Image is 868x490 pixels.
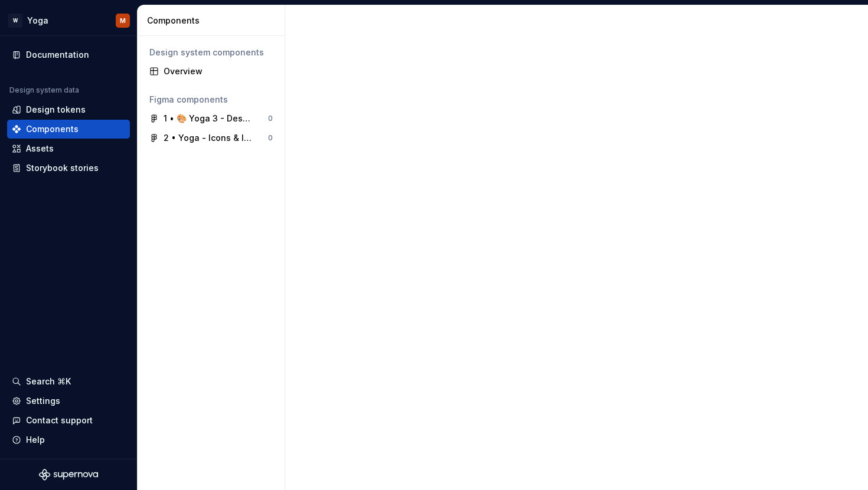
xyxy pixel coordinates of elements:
[26,123,79,135] div: Components
[164,132,252,144] div: 2 • Yoga - Icons & Ilustrations
[39,469,98,481] svg: Supernova Logo
[26,162,99,174] div: Storybook stories
[7,120,130,139] a: Components
[7,45,130,64] a: Documentation
[268,114,273,123] div: 0
[268,133,273,143] div: 0
[26,395,60,407] div: Settings
[26,104,86,116] div: Design tokens
[164,65,273,77] div: Overview
[8,14,22,28] div: W
[26,143,54,154] div: Assets
[164,113,252,124] div: 1 • 🎨 Yoga 3 - Design System
[7,100,130,119] a: Design tokens
[120,16,126,25] div: M
[7,411,130,430] button: Contact support
[145,129,278,147] a: 2 • Yoga - Icons & Ilustrations0
[27,15,48,27] div: Yoga
[147,15,280,27] div: Components
[9,85,79,95] div: Design system data
[7,159,130,177] a: Storybook stories
[149,47,273,58] div: Design system components
[145,62,278,81] a: Overview
[26,49,89,61] div: Documentation
[7,139,130,158] a: Assets
[2,8,135,33] button: WYogaM
[26,376,71,387] div: Search ⌘K
[149,94,273,106] div: Figma components
[7,430,130,449] button: Help
[7,392,130,410] a: Settings
[7,372,130,391] button: Search ⌘K
[26,415,93,426] div: Contact support
[145,109,278,128] a: 1 • 🎨 Yoga 3 - Design System0
[26,434,45,446] div: Help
